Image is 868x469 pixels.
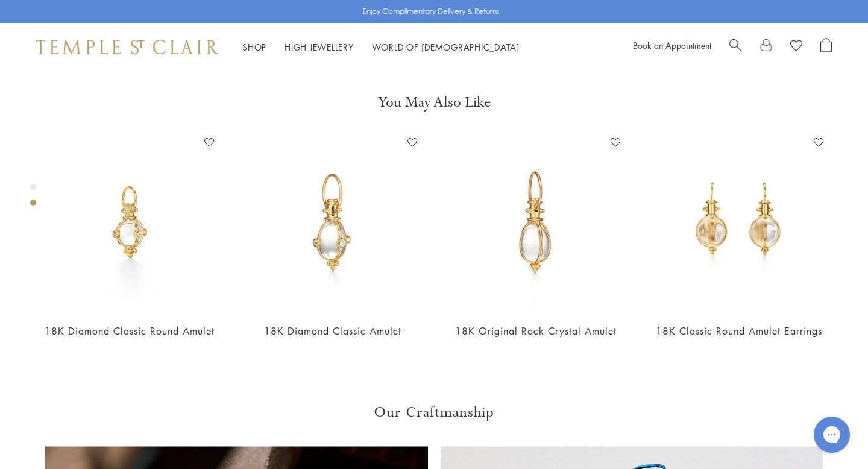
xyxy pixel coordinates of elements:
[36,40,218,54] img: Temple St. Clair
[242,41,266,53] a: ShopShop
[790,38,802,56] a: View Wishlist
[372,41,520,53] a: World of [DEMOGRAPHIC_DATA]World of [DEMOGRAPHIC_DATA]
[363,5,500,17] p: Enjoy Complimentary Delivery & Returns
[808,412,856,457] iframe: Gorgias live chat messenger
[446,133,625,312] img: P55800-E9
[820,38,832,56] a: Open Shopping Bag
[264,324,401,338] a: 18K Diamond Classic Amulet
[45,324,215,338] a: 18K Diamond Classic Round Amulet
[656,324,822,338] a: 18K Classic Round Amulet Earrings
[729,38,742,56] a: Search
[48,93,820,112] h3: You May Also Like
[40,133,219,312] img: P51800-R8
[285,41,354,53] a: High JewelleryHigh Jewellery
[649,133,828,312] img: 18K Classic Round Amulet Earrings
[243,133,422,312] img: P51800-E9
[633,39,711,51] a: Book an Appointment
[45,403,823,422] h3: Our Craftmanship
[242,40,520,55] nav: Main navigation
[455,324,617,338] a: 18K Original Rock Crystal Amulet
